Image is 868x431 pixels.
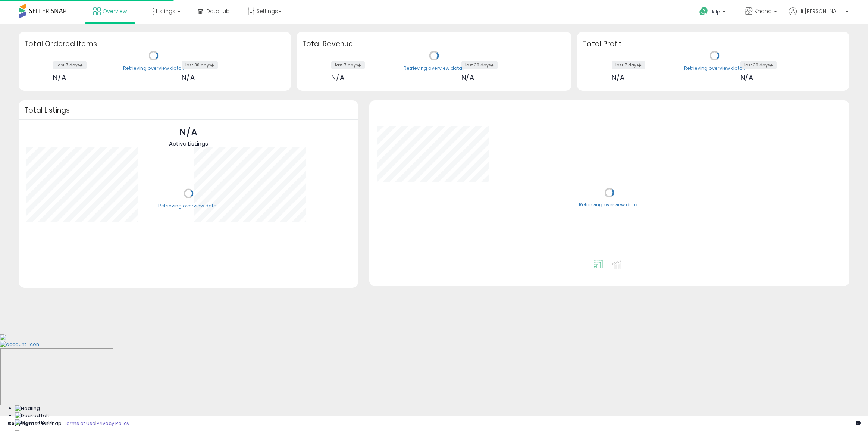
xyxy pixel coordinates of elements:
[404,65,464,72] div: Retrieving overview data..
[579,202,640,209] div: Retrieving overview data..
[156,7,175,15] span: Listings
[699,7,708,16] i: Get Help
[15,412,49,419] img: Docked Left
[693,1,733,24] a: Help
[755,7,772,15] span: Khana
[103,7,127,15] span: Overview
[123,65,184,72] div: Retrieving overview data..
[158,203,219,209] div: Retrieving overview data..
[710,9,720,15] span: Help
[789,7,849,24] a: Hi [PERSON_NAME]
[206,7,230,15] span: DataHub
[15,405,40,412] img: Floating
[684,65,745,72] div: Retrieving overview data..
[15,419,53,427] img: Docked Right
[799,7,843,15] span: Hi [PERSON_NAME]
